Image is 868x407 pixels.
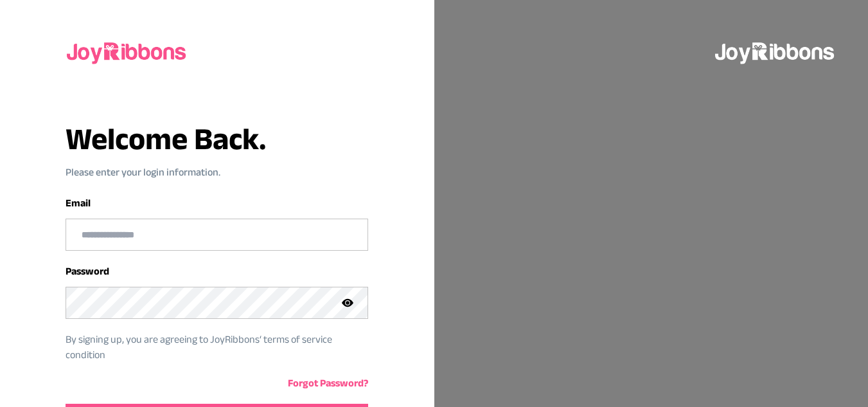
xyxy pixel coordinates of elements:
[66,31,189,72] img: joyribbons
[66,266,109,276] label: Password
[714,31,837,72] img: joyribbons
[66,197,91,208] label: Email
[66,332,349,363] p: By signing up, you are agreeing to JoyRibbons‘ terms of service condition
[66,165,368,180] p: Please enter your login information.
[288,377,368,388] a: Forgot Password?
[66,123,368,154] h3: Welcome Back.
